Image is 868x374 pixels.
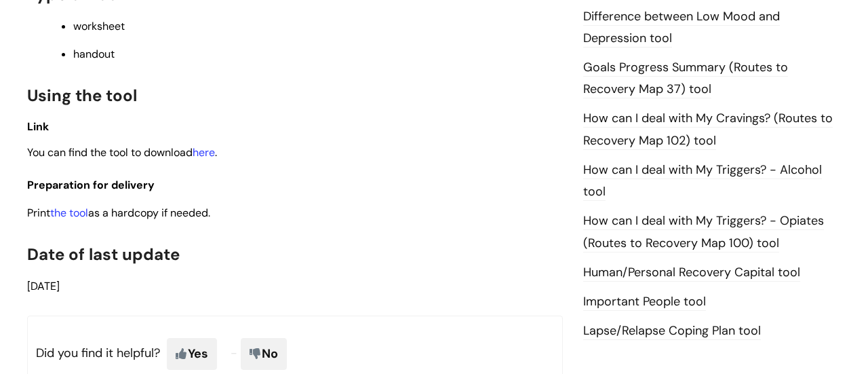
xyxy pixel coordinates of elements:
[583,212,824,252] a: How can I deal with My Triggers? - Opiates (Routes to Recovery Map 100) tool
[73,47,115,61] span: handout
[27,145,217,160] span: You can find the tool to download .
[73,19,125,33] span: worksheet
[193,145,215,160] a: here
[27,279,60,293] span: [DATE]
[583,110,833,149] a: How can I deal with My Cravings? (Routes to Recovery Map 102) tool
[50,206,88,220] a: the tool
[583,322,761,340] a: Lapse/Relapse Coping Plan tool
[583,293,706,311] a: Important People tool
[583,162,822,201] a: How can I deal with My Triggers? - Alcohol tool
[27,178,155,192] span: Preparation for delivery
[167,338,217,369] span: Yes
[583,264,800,282] a: Human/Personal Recovery Capital tool
[583,59,788,98] a: Goals Progress Summary (Routes to Recovery Map 37) tool
[27,244,180,265] span: Date of last update
[27,85,137,106] span: Using the tool
[241,338,287,369] span: No
[27,206,210,220] span: Print as a hardcopy if needed.
[583,8,780,48] a: Difference between Low Mood and Depression tool
[27,119,49,134] span: Link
